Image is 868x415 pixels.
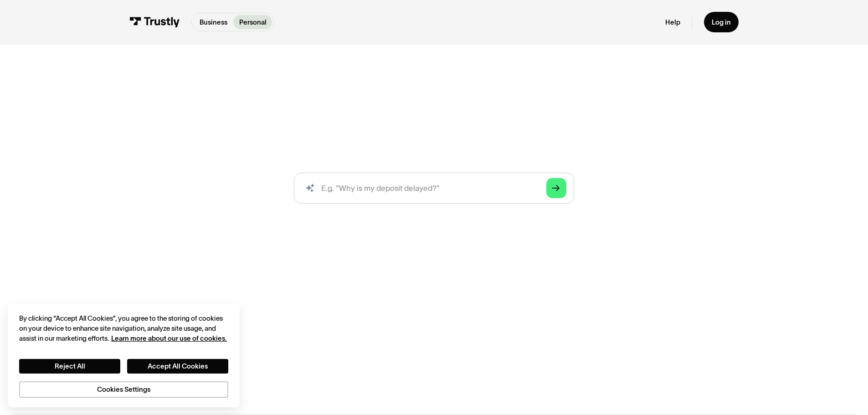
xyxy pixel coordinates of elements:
[127,359,228,374] button: Accept All Cookies
[19,313,228,398] div: Privacy
[294,173,574,204] form: Search
[19,313,228,344] div: By clicking “Accept All Cookies”, you agree to the storing of cookies on your device to enhance s...
[294,173,574,204] input: search
[200,17,227,27] p: Business
[8,303,240,407] div: Cookie banner
[239,17,267,27] p: Personal
[233,15,272,29] a: Personal
[9,400,55,412] aside: Language selected: English (United States)
[19,381,228,398] button: Cookies Settings
[19,359,120,374] button: Reject All
[129,17,180,27] img: Trustly Logo
[665,18,680,26] a: Help
[194,15,233,29] a: Business
[111,334,227,342] a: More information about your privacy, opens in a new tab
[18,400,55,412] ul: Language list
[704,12,739,32] a: Log in
[712,18,731,26] div: Log in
